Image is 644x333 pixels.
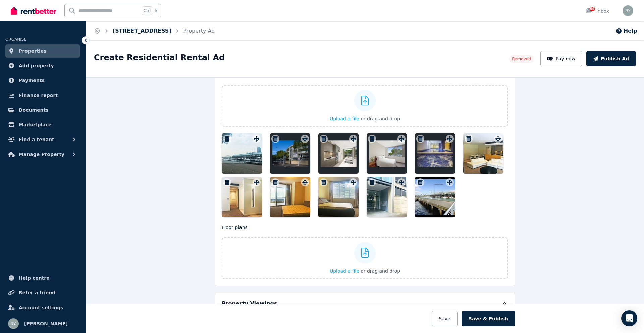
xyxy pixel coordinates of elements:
a: Finance report [5,89,80,102]
a: Refer a friend [5,286,80,299]
button: Upload a file or drag and drop [330,115,400,122]
a: Marketplace [5,118,80,131]
span: Ctrl [142,6,152,15]
span: or drag and drop [361,116,400,121]
span: k [155,8,157,13]
span: Find a tenant [19,135,54,144]
div: Inbox [586,8,609,14]
span: 99 [590,7,595,11]
button: Help [615,27,637,35]
button: Pay now [540,51,583,66]
h1: Create Residential Rental Ad [94,52,225,63]
span: [PERSON_NAME] [24,320,68,328]
img: Richard Yong [623,5,633,16]
a: Payments [5,74,80,87]
a: Add property [5,59,80,72]
span: Payments [19,76,45,85]
a: Account settings [5,301,80,314]
p: Floor plans [222,224,508,231]
span: Upload a file [330,116,359,121]
span: Marketplace [19,121,51,129]
img: RentBetter [11,6,56,16]
span: Add property [19,62,54,70]
button: Manage Property [5,148,80,161]
span: Properties [19,47,47,55]
button: Save [432,311,457,326]
span: Documents [19,106,49,114]
span: Account settings [19,303,63,312]
a: Documents [5,103,80,117]
img: Richard Yong [8,318,19,329]
div: Open Intercom Messenger [621,310,637,326]
span: Finance report [19,91,58,99]
a: Properties [5,44,80,58]
h5: Property Viewings [222,300,277,308]
span: Help centre [19,274,50,282]
span: or drag and drop [361,268,400,274]
span: Removed [512,56,531,62]
span: Refer a friend [19,289,55,297]
span: Upload a file [330,268,359,274]
span: ORGANISE [5,37,26,42]
a: Help centre [5,271,80,285]
a: [STREET_ADDRESS] [113,27,171,34]
span: Manage Property [19,150,64,158]
button: Save & Publish [462,311,515,326]
a: Property Ad [183,27,215,34]
button: Publish Ad [586,51,636,66]
button: Upload a file or drag and drop [330,268,400,274]
button: Find a tenant [5,133,80,146]
nav: Breadcrumb [86,21,223,40]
